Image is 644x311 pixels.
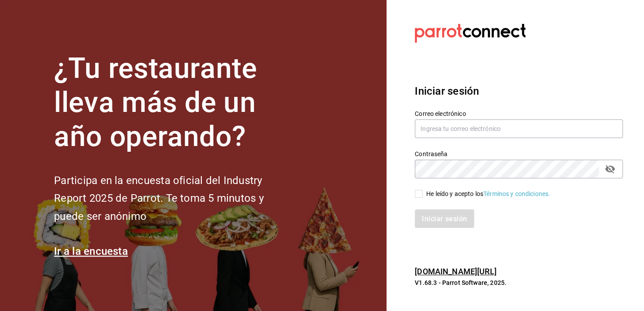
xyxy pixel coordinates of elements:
a: Ir a la encuesta [54,245,128,257]
font: V1.68.3 - Parrot Software, 2025. [415,279,506,286]
font: ¿Tu restaurante lleva más de un año operando? [54,52,257,153]
font: Iniciar sesión [415,85,479,97]
font: He leído y acepto los [426,190,483,197]
a: Términos y condiciones. [483,190,550,197]
input: Ingresa tu correo electrónico [415,119,623,138]
a: [DOMAIN_NAME][URL] [415,267,496,276]
font: Correo electrónico [415,110,466,117]
button: campo de contraseña [602,161,617,177]
font: Participa en la encuesta oficial del Industry Report 2025 de Parrot. Te toma 5 minutos y puede se... [54,174,263,223]
font: Contraseña [415,150,447,157]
